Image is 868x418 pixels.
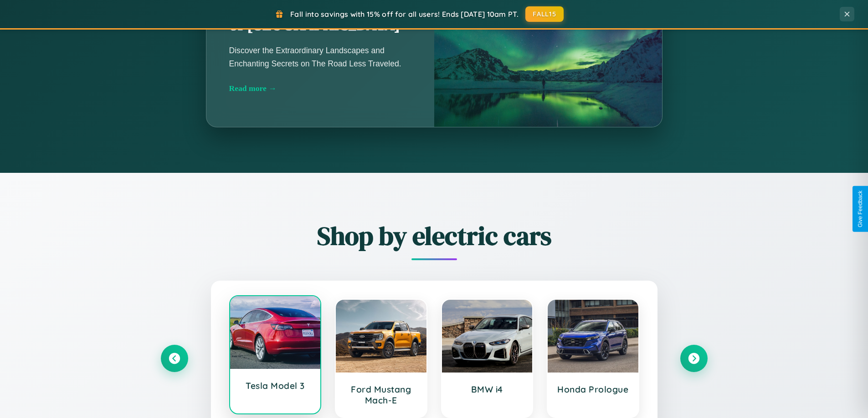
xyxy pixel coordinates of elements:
div: Give Feedback [857,191,863,227]
h3: Tesla Model 3 [239,380,312,391]
button: FALL15 [525,6,564,22]
div: Read more → [229,84,411,93]
p: Discover the Extraordinary Landscapes and Enchanting Secrets on The Road Less Traveled. [229,44,411,70]
span: Fall into savings with 15% off for all users! Ends [DATE] 10am PT. [290,10,519,19]
h3: Ford Mustang Mach-E [345,384,417,406]
h2: Shop by electric cars [161,218,708,253]
h3: BMW i4 [451,384,524,395]
h3: Honda Prologue [557,384,629,395]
